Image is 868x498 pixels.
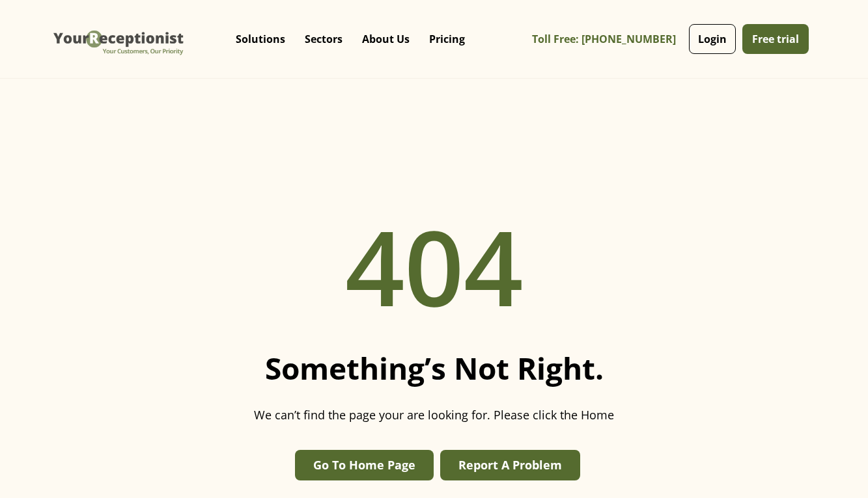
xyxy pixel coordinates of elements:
a: home [50,10,187,68]
h2: Something’s not right. [265,350,604,386]
a: Login [689,24,736,54]
div: Sectors [295,13,352,65]
div: Solutions [226,13,295,65]
h1: 404 [345,188,524,344]
p: We can’t find the page your are looking for. Please click the Home [254,406,614,424]
img: Virtual Receptionist - Answering Service - Call and Live Chat Receptionist - Virtual Receptionist... [50,10,187,68]
p: Sectors [305,33,343,46]
a: Free trial [742,24,809,54]
a: Report A Problem [440,450,580,480]
div: About Us [352,13,419,65]
p: Solutions [236,33,285,46]
a: Go To Home Page [295,450,434,480]
a: Pricing [419,20,475,59]
p: About Us [362,33,410,46]
a: Toll Free: [PHONE_NUMBER] [532,25,686,54]
iframe: Chat Widget [645,358,868,498]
